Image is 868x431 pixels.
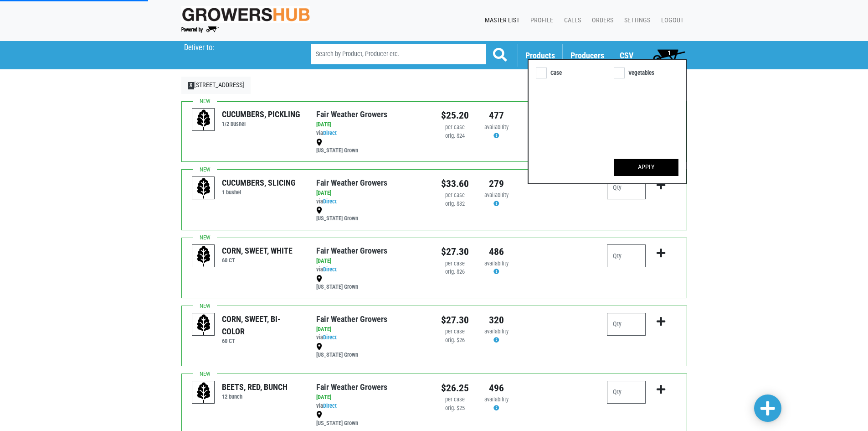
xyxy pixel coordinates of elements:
a: Settings [617,12,654,29]
h6: 60 CT [222,338,303,344]
img: placeholder-variety-43d6402dacf2d531de610a020419775a.svg [192,177,215,200]
div: per case [441,123,469,132]
img: map_marker-0e94453035b3232a4d21701695807de9.png [316,139,322,146]
a: Fair Weather Growers [316,382,387,392]
div: [DATE] [316,120,427,129]
h6: 1 bushel [222,189,296,196]
div: orig. $25 [441,404,469,413]
div: per case [441,327,469,336]
div: CUCUMBERS, SLICING [222,177,296,189]
span: 1 [668,49,671,57]
img: map_marker-0e94453035b3232a4d21701695807de9.png [316,207,322,214]
p: Deliver to: [184,43,288,52]
h6: 1/2 bushel [222,120,300,127]
img: map_marker-0e94453035b3232a4d21701695807de9.png [316,275,322,282]
span: availability [484,124,508,130]
div: [US_STATE] Grown [316,410,427,428]
img: original-fc7597fdc6adbb9d0e2ae620e786d1a2.jpg [181,6,311,23]
div: $27.30 [441,244,469,259]
a: Fair Weather Growers [316,178,387,187]
input: Qty [607,177,646,199]
a: Direct [323,198,337,205]
div: CORN, SWEET, BI-COLOR [222,313,303,338]
div: orig. $32 [441,200,469,208]
img: map_marker-0e94453035b3232a4d21701695807de9.png [316,411,322,418]
a: Products [525,51,555,60]
div: [US_STATE] Grown [316,342,427,359]
label: Vegetables [614,68,658,78]
div: 486 [483,244,510,259]
div: via [316,402,427,410]
div: via [316,333,427,342]
div: [US_STATE] Grown [316,206,427,223]
div: orig. $26 [441,268,469,276]
span: availability [484,328,508,335]
a: 1 [649,46,689,64]
a: CSV [620,51,633,60]
div: CORN, SWEET, WHITE [222,244,293,257]
img: placeholder-variety-43d6402dacf2d531de610a020419775a.svg [192,381,215,404]
span: availability [484,192,508,198]
a: Producers [570,51,604,60]
a: Direct [323,334,337,341]
div: [DATE] [316,189,427,197]
input: Qty [607,313,646,336]
a: Calls [557,12,585,29]
a: X[STREET_ADDRESS] [181,77,251,94]
div: 320 [483,313,510,327]
div: 496 [483,381,510,395]
input: Qty [607,381,646,404]
a: Master List [478,12,523,29]
input: Qty [607,244,646,267]
div: $26.25 [441,381,469,395]
a: Logout [654,12,687,29]
div: 279 [483,177,510,191]
a: Profile [523,12,557,29]
img: placeholder-variety-43d6402dacf2d531de610a020419775a.svg [192,109,215,131]
img: Powered by Big Wheelbarrow [181,26,219,33]
div: $25.20 [441,108,469,123]
img: placeholder-variety-43d6402dacf2d531de610a020419775a.svg [192,313,215,336]
span: X [188,82,195,89]
div: per case [441,191,469,200]
a: Fair Weather Growers [316,109,387,119]
span: availability [484,260,508,267]
span: availability [484,396,508,403]
a: Fair Weather Growers [316,246,387,255]
div: [DATE] [316,325,427,334]
div: [US_STATE] Grown [316,274,427,291]
button: Apply [614,159,678,176]
a: Direct [323,402,337,409]
div: via [316,129,427,138]
div: per case [441,395,469,404]
a: Direct [323,130,337,136]
a: Fair Weather Growers [316,314,387,324]
div: via [316,265,427,274]
div: [DATE] [316,257,427,265]
div: CUCUMBERS, PICKLING [222,108,300,120]
div: per case [441,260,469,268]
div: $33.60 [441,177,469,191]
label: Case [536,68,565,78]
span: Market 32, Torrington #156, 156 [184,41,295,52]
a: Direct [323,266,337,273]
div: via [316,197,427,206]
div: [US_STATE] Grown [316,138,427,155]
a: Orders [585,12,617,29]
img: placeholder-variety-43d6402dacf2d531de610a020419775a.svg [192,245,215,268]
div: $27.30 [441,313,469,327]
div: BEETS, RED, BUNCH [222,381,288,393]
h6: 60 CT [222,257,293,264]
h6: 12 bunch [222,393,288,400]
div: orig. $26 [441,336,469,345]
div: [DATE] [316,393,427,402]
img: map_marker-0e94453035b3232a4d21701695807de9.png [316,343,322,350]
div: 477 [483,108,510,123]
input: Search by Product, Producer etc. [311,44,486,64]
div: orig. $24 [441,132,469,140]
